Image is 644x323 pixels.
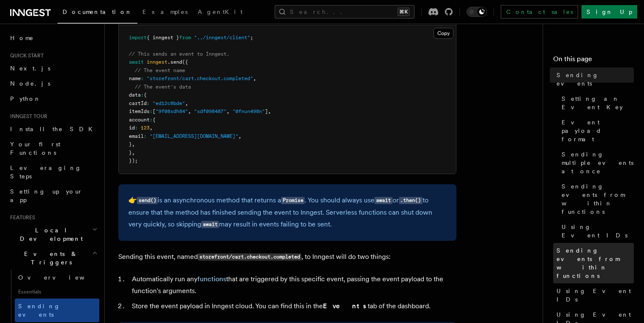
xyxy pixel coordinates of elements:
[558,147,634,179] a: Sending multiple events at once
[501,5,578,19] a: Contact sales
[562,182,634,216] span: Sending events from within functions
[553,283,634,307] a: Using Event IDs
[135,67,185,73] span: // The event name
[129,92,141,98] span: data
[137,197,158,204] code: send()
[553,54,634,67] h4: On this page
[147,100,150,106] span: :
[10,65,50,72] span: Next.js
[7,223,99,246] button: Local Development
[558,179,634,219] a: Sending events from within functions
[558,219,634,243] a: Using Event IDs
[374,197,392,204] code: await
[553,243,634,283] a: Sending events from within functions
[281,197,305,204] code: Promise
[182,59,188,65] span: ({
[398,8,409,16] kbd: ⌘K
[118,251,456,263] p: Sending this event, named , to Inngest will do two things:
[7,160,99,184] a: Leveraging Steps
[150,133,238,139] span: "[EMAIL_ADDRESS][DOMAIN_NAME]"
[129,59,144,65] span: await
[7,246,99,270] button: Events & Triggers
[10,80,50,87] span: Node.js
[150,125,153,131] span: ,
[7,226,92,243] span: Local Development
[63,8,132,15] span: Documentation
[7,91,99,106] a: Python
[15,285,99,299] span: Essentials
[129,75,141,81] span: name
[147,35,179,40] span: { inngest }
[135,125,138,131] span: :
[153,117,156,123] span: {
[129,125,135,131] span: id
[129,35,147,40] span: import
[129,108,150,114] span: itemIds
[144,133,147,139] span: :
[129,133,144,139] span: email
[194,35,250,40] span: "../inngest/client"
[557,71,634,88] span: Sending events
[132,150,135,156] span: ,
[142,8,188,15] span: Examples
[7,214,35,221] span: Features
[129,117,150,123] span: account
[232,108,265,114] span: "0fnun498n"
[7,61,99,76] a: Next.js
[226,108,229,114] span: ,
[399,197,423,204] code: .then()
[7,52,44,59] span: Quick start
[129,100,147,106] span: cartId
[562,118,634,143] span: Event payload format
[253,75,256,81] span: ,
[18,274,105,281] span: Overview
[193,3,248,23] a: AgentKit
[7,76,99,91] a: Node.js
[128,194,446,231] p: 👉 is an asynchronous method that returns a . You should always use or to ensure that the method h...
[129,158,138,164] span: });
[562,94,634,111] span: Setting an Event Key
[10,95,41,102] span: Python
[194,108,226,114] span: "sdf098487"
[7,113,47,120] span: Inngest tour
[15,270,99,285] a: Overview
[557,246,634,280] span: Sending events from within functions
[129,273,456,297] li: Automatically run any that are triggered by this specific event, passing the event payload to the...
[129,51,229,57] span: // This sends an event to Inngest.
[137,3,193,23] a: Examples
[129,150,132,156] span: }
[10,34,34,42] span: Home
[147,75,253,81] span: "storefront/cart.checkout.completed"
[7,30,99,46] a: Home
[135,84,191,90] span: // The event's data
[141,75,144,81] span: :
[179,35,191,40] span: from
[185,100,188,106] span: ,
[7,137,99,160] a: Your first Functions
[167,59,182,65] span: .send
[198,8,243,15] span: AgentKit
[198,253,301,261] code: storefront/cart.checkout.completed
[553,67,634,91] a: Sending events
[434,28,453,39] button: Copy
[129,141,132,147] span: }
[18,303,60,318] span: Sending events
[7,250,92,266] span: Events & Triggers
[10,164,82,180] span: Leveraging Steps
[7,121,99,137] a: Install the SDK
[153,108,156,114] span: [
[132,141,135,147] span: ,
[250,35,253,40] span: ;
[265,108,268,114] span: ]
[129,300,456,312] li: Store the event payload in Inngest cloud. You can find this in the tab of the dashboard.
[557,287,634,304] span: Using Event IDs
[57,3,137,24] a: Documentation
[275,5,415,19] button: Search...⌘K
[238,133,241,139] span: ,
[323,302,368,310] strong: Events
[197,275,226,283] a: functions
[188,108,191,114] span: ,
[467,7,487,17] button: Toggle dark mode
[141,125,150,131] span: 123
[562,150,634,175] span: Sending multiple events at once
